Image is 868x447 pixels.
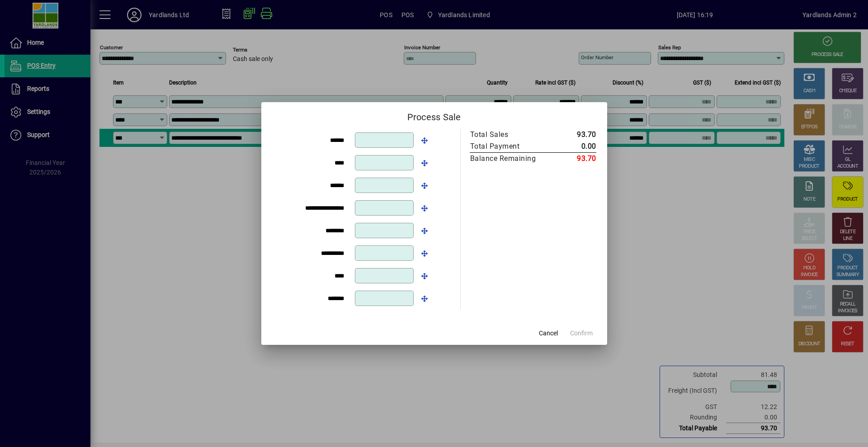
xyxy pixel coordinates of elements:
[539,329,558,338] span: Cancel
[470,153,546,164] div: Balance Remaining
[534,325,563,341] button: Cancel
[555,129,596,141] td: 93.70
[555,153,596,165] td: 93.70
[470,141,555,153] td: Total Payment
[555,141,596,153] td: 0.00
[470,129,555,141] td: Total Sales
[261,102,607,128] h2: Process Sale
